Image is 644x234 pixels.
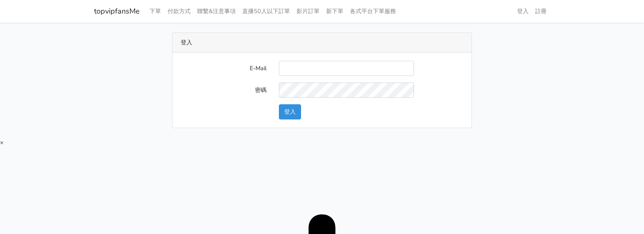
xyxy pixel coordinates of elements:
a: 聯繫&注意事項 [194,3,239,19]
a: 下單 [146,3,164,19]
a: topvipfansMe [94,3,140,19]
div: 登入 [172,33,471,53]
a: 新下單 [323,3,347,19]
a: 註冊 [532,3,550,19]
a: 直播50人以下訂單 [239,3,293,19]
label: 密碼 [175,83,273,98]
button: 登入 [279,104,301,119]
a: 各式平台下單服務 [347,3,399,19]
a: 付款方式 [164,3,194,19]
a: 登入 [514,3,532,19]
label: E-Mail [175,61,273,76]
a: 影片訂單 [293,3,323,19]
